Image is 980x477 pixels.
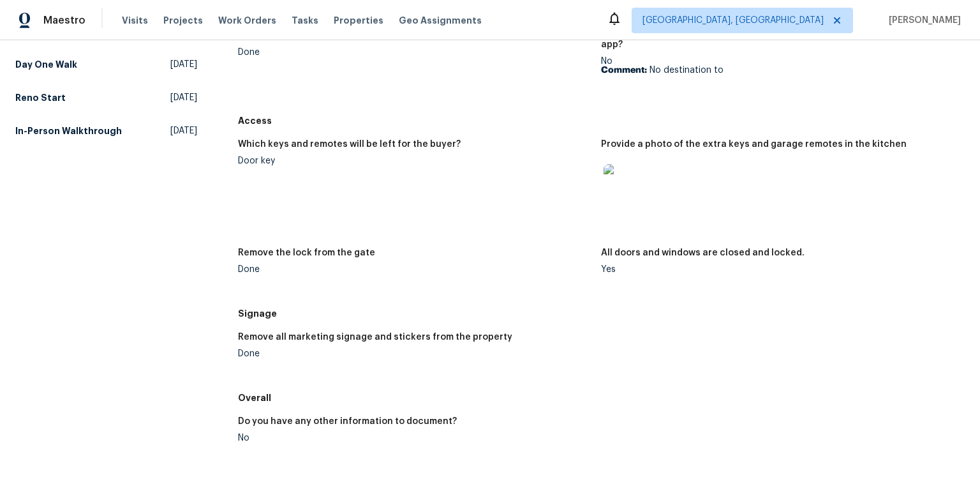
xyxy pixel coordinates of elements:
[15,119,197,142] a: In-Person Walkthrough[DATE]
[238,391,965,404] h5: Overall
[163,14,203,27] span: Projects
[15,91,66,104] h5: Reno Start
[238,434,591,443] div: No
[15,58,77,71] h5: Day One Walk
[399,14,482,27] span: Geo Assignments
[238,114,965,127] h5: Access
[884,14,961,27] span: [PERSON_NAME]
[15,53,197,76] a: Day One Walk[DATE]
[601,140,907,149] h5: Provide a photo of the extra keys and garage remotes in the kitchen
[601,66,954,75] p: No destination to
[170,91,197,104] span: [DATE]
[238,265,591,274] div: Done
[292,16,318,25] span: Tasks
[601,66,647,75] b: Comment:
[601,265,954,274] div: Yes
[601,248,805,257] h5: All doors and windows are closed and locked.
[334,14,383,27] span: Properties
[170,125,197,137] span: [DATE]
[238,417,457,426] h5: Do you have any other information to document?
[238,333,512,342] h5: Remove all marketing signage and stickers from the property
[238,156,591,165] div: Door key
[601,57,954,75] div: No
[218,14,276,27] span: Work Orders
[238,140,461,149] h5: Which keys and remotes will be left for the buyer?
[170,58,197,71] span: [DATE]
[601,31,954,49] h5: Have you transferred SmartRent equipment to a new destination in the Count app?
[15,86,197,109] a: Reno Start[DATE]
[15,125,122,137] h5: In-Person Walkthrough
[238,48,591,57] div: Done
[238,307,965,320] h5: Signage
[238,349,591,358] div: Done
[642,14,824,27] span: [GEOGRAPHIC_DATA], [GEOGRAPHIC_DATA]
[122,14,148,27] span: Visits
[238,248,375,257] h5: Remove the lock from the gate
[43,14,85,27] span: Maestro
